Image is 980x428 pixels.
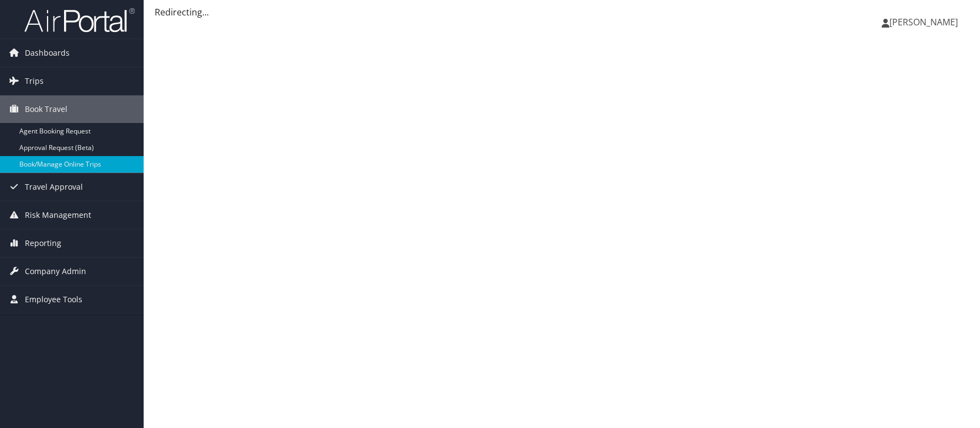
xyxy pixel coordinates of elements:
[25,286,82,313] span: Employee Tools
[882,6,969,39] a: [PERSON_NAME]
[25,173,83,201] span: Travel Approval
[25,39,70,67] span: Dashboards
[25,229,61,257] span: Reporting
[25,95,67,123] span: Book Travel
[25,258,86,285] span: Company Admin
[24,7,135,33] img: airportal-logo.png
[889,16,958,28] span: [PERSON_NAME]
[25,67,44,95] span: Trips
[155,6,969,19] div: Redirecting...
[25,201,91,229] span: Risk Management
